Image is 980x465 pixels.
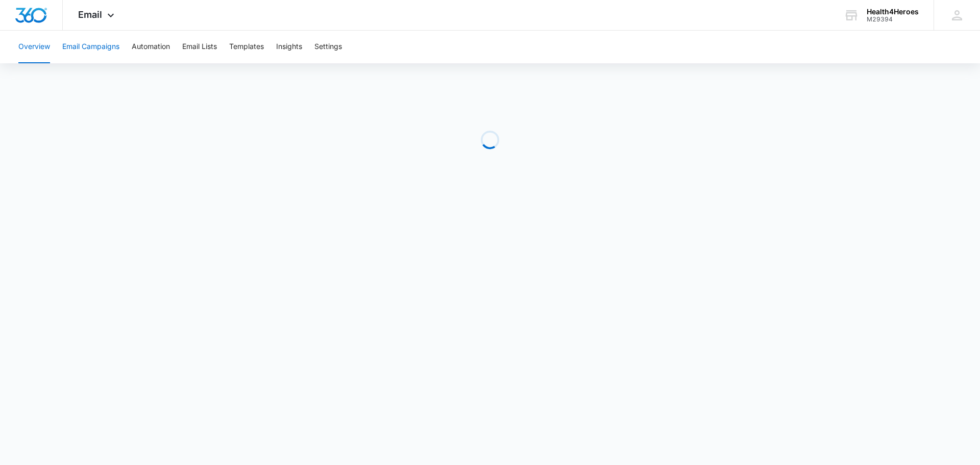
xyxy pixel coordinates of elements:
button: Email Lists [182,31,217,63]
button: Templates [229,31,264,63]
button: Overview [18,31,50,63]
button: Automation [132,31,170,63]
div: account name [867,8,919,16]
span: Email [78,9,102,20]
button: Insights [276,31,302,63]
button: Email Campaigns [62,31,119,63]
div: account id [867,16,919,23]
button: Settings [314,31,342,63]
